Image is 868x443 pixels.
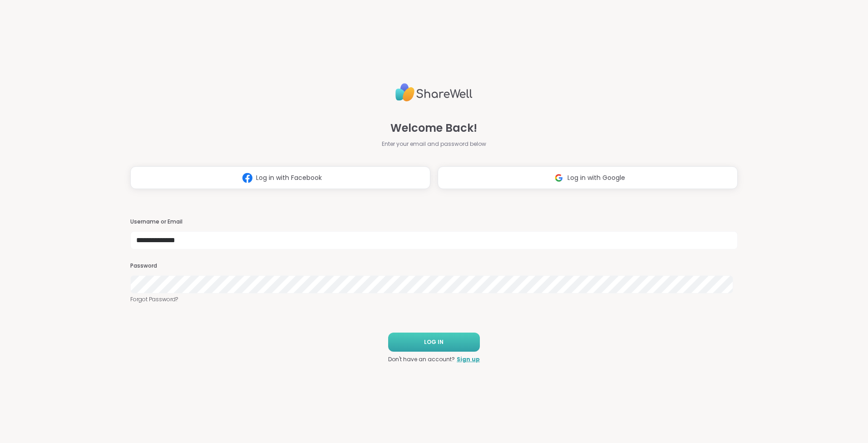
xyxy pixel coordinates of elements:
[438,166,738,189] button: Log in with Google
[130,218,738,226] h3: Username or Email
[130,295,738,304] a: Forgot Password?
[550,169,567,186] img: ShareWell Logomark
[388,333,480,352] button: LOG IN
[382,140,486,148] span: Enter your email and password below
[130,166,430,189] button: Log in with Facebook
[388,355,455,363] span: Don't have an account?
[239,169,256,186] img: ShareWell Logomark
[424,338,444,346] span: LOG IN
[130,262,738,270] h3: Password
[395,80,473,105] img: ShareWell Logo
[457,355,480,363] a: Sign up
[567,173,625,183] span: Log in with Google
[256,173,322,183] span: Log in with Facebook
[390,120,477,136] span: Welcome Back!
